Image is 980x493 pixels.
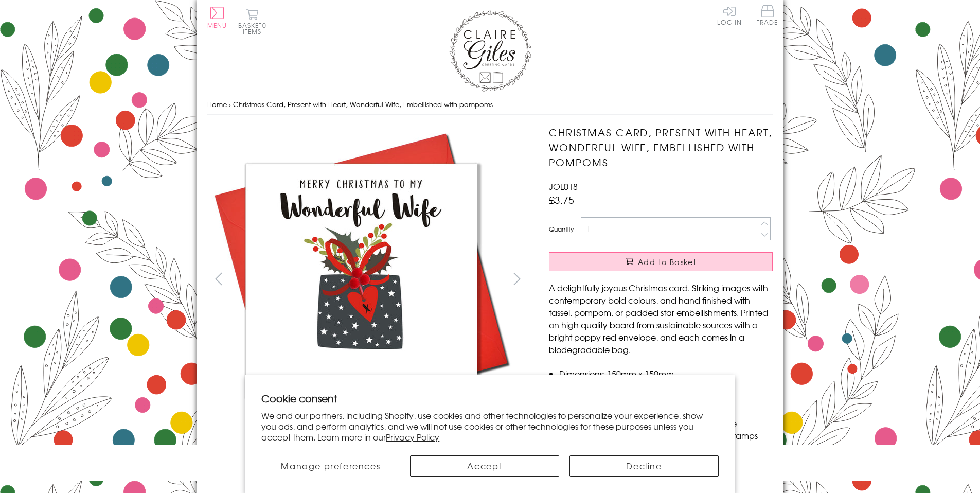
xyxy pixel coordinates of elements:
[261,455,400,477] button: Manage preferences
[449,10,531,92] img: Claire Giles Greetings Cards
[281,460,380,472] span: Manage preferences
[238,8,266,34] button: Basket0 items
[207,99,227,109] a: Home
[243,21,266,36] span: 0 items
[207,21,227,30] span: Menu
[505,267,528,290] button: next
[757,5,778,25] span: Trade
[229,99,231,109] span: ›
[233,99,493,109] span: Christmas Card, Present with Heart, Wonderful Wife, Embellished with pompoms
[757,5,778,27] a: Trade
[207,267,230,290] button: prev
[559,367,773,380] li: Dimensions: 150mm x 150mm
[549,192,574,207] span: £3.75
[528,125,837,434] img: Christmas Card, Present with Heart, Wonderful Wife, Embellished with pompoms
[549,281,773,356] p: A delightfully joyous Christmas card. Striking images with contemporary bold colours, and hand fi...
[207,94,773,115] nav: breadcrumbs
[569,455,719,477] button: Decline
[717,5,742,25] a: Log In
[386,431,439,443] a: Privacy Policy
[207,125,515,434] img: Christmas Card, Present with Heart, Wonderful Wife, Embellished with pompoms
[410,455,559,477] button: Accept
[207,7,227,28] button: Menu
[638,257,697,267] span: Add to Basket
[261,410,719,442] p: We and our partners, including Shopify, use cookies and other technologies to personalize your ex...
[549,224,574,234] label: Quantity
[261,391,719,406] h2: Cookie consent
[549,252,773,271] button: Add to Basket
[549,125,773,169] h1: Christmas Card, Present with Heart, Wonderful Wife, Embellished with pompoms
[549,180,578,192] span: JOL018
